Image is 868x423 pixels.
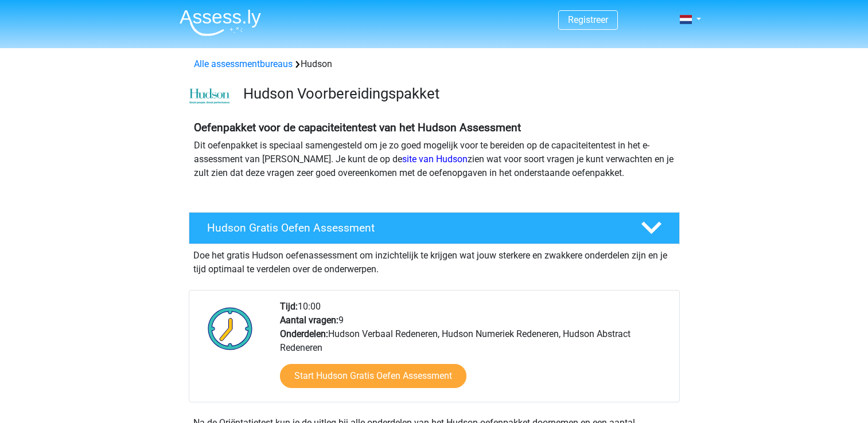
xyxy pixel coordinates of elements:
h3: Hudson Voorbereidingspakket [243,85,671,103]
div: 10:00 9 Hudson Verbaal Redeneren, Hudson Numeriek Redeneren, Hudson Abstract Redeneren [271,300,679,402]
b: Aantal vragen: [280,315,338,326]
h4: Hudson Gratis Oefen Assessment [207,221,622,234]
p: Dit oefenpakket is speciaal samengesteld om je zo goed mogelijk voor te bereiden op de capaciteit... [194,139,675,180]
b: Tijd: [280,301,298,312]
img: Assessly [180,9,261,36]
b: Oefenpakket voor de capaciteitentest van het Hudson Assessment [194,121,521,134]
a: Hudson Gratis Oefen Assessment [184,212,684,244]
a: Registreer [568,14,608,25]
a: site van Hudson [402,154,468,164]
img: cefd0e47479f4eb8e8c001c0d358d5812e054fa8.png [189,88,230,104]
a: Start Hudson Gratis Oefen Assessment [280,364,466,388]
a: Alle assessmentbureaus [194,58,293,69]
div: Doe het gratis Hudson oefenassessment om inzichtelijk te krijgen wat jouw sterkere en zwakkere on... [189,244,680,276]
div: Hudson [189,57,679,71]
b: Onderdelen: [280,328,328,339]
img: Klok [201,300,259,357]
